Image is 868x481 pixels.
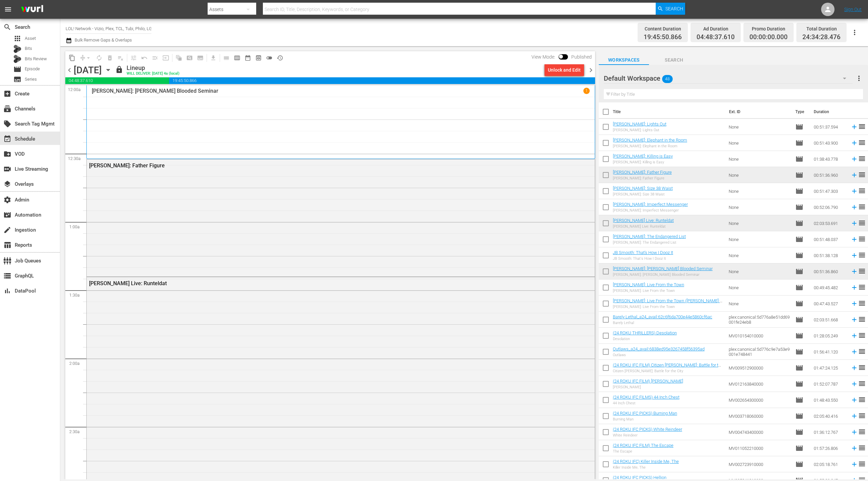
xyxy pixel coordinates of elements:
span: View Mode: [528,54,559,60]
td: 01:52:07.787 [811,376,848,392]
span: more_vert [855,74,863,82]
td: MV002723910000 [726,456,793,472]
button: Unlock and Edit [545,64,584,76]
a: (24 ROKU IFC PICKS) Hellion [613,475,666,480]
td: None [726,135,793,151]
button: Search [656,3,685,15]
span: reorder [858,412,866,420]
td: None [726,231,793,247]
span: Search [665,3,683,15]
td: None [726,263,793,279]
th: Type [791,102,810,121]
span: VOD [3,150,11,158]
td: MV004743400000 [726,424,793,440]
span: toggle_off [266,55,273,61]
span: reorder [858,460,866,468]
span: GraphQL [3,272,11,280]
svg: Add to Schedule [851,428,858,436]
div: Ad Duration [697,24,735,33]
span: Series [13,75,21,83]
div: Citizen [PERSON_NAME]: Battle for the City [613,369,723,373]
td: MV010154010000 [726,328,793,344]
span: Episode [13,65,21,73]
a: (24 ROKU THRILLERS) Desolation [613,330,677,335]
span: Episode [795,284,803,292]
span: content_copy [69,55,75,61]
a: (24 ROKU IFC FILM) The Escape [613,443,673,448]
div: Burning Man [613,417,677,421]
span: reorder [858,251,866,259]
svg: Add to Schedule [851,139,858,147]
td: 00:51:43.900 [811,135,848,151]
a: [PERSON_NAME]: The Endangered List [613,234,686,239]
td: plex:canonical:5d776c9e7a53e9001e748441 [726,344,793,360]
td: 01:38:43.778 [811,151,848,167]
span: Automation [3,211,11,219]
span: Published [568,54,595,60]
a: [PERSON_NAME]: Killing is Easy [613,154,673,159]
div: The Escape [613,449,673,454]
span: Episode [795,348,803,356]
div: [PERSON_NAME] Live: Runteldat [89,280,555,287]
span: 24:34:28.476 [802,33,841,41]
span: Episode [795,396,803,404]
td: 00:51:47.303 [811,183,848,199]
a: [PERSON_NAME]: [PERSON_NAME] Blooded Seminar [613,266,713,271]
div: Barely Lethal [613,321,712,325]
svg: Add to Schedule [851,316,858,323]
span: Episode [795,300,803,308]
div: [PERSON_NAME]: Size 38 Waist [613,192,673,196]
img: ans4CAIJ8jUAAAAAAAAAAAAAAAAAAAAAAAAgQb4GAAAAAAAAAAAAAAAAAAAAAAAAJMjXAAAAAAAAAAAAAAAAAAAAAAAAgAT5G... [16,2,48,17]
span: Bits [25,45,32,52]
div: Unlock and Edit [548,64,581,76]
span: Asset [13,34,21,43]
a: (24 ROKU IFC FILM) Citizen [PERSON_NAME]: Battle for the City [613,363,723,373]
p: [PERSON_NAME]: [PERSON_NAME] Blooded Seminar [92,88,218,94]
td: None [726,119,793,135]
span: Episode [795,187,803,195]
span: Series [25,76,37,83]
div: Lineup [127,64,179,72]
span: date_range_outlined [244,55,251,61]
div: WILL DELIVER: [DATE] 4a (local) [127,72,179,76]
span: preview_outlined [255,55,262,61]
span: reorder [858,267,866,275]
div: [PERSON_NAME]: Father Figure [89,162,555,169]
svg: Add to Schedule [851,284,858,291]
a: (24 ROKU IFC FILM) [PERSON_NAME] [613,379,683,384]
span: 48 [662,72,673,86]
span: DataPool [3,287,11,295]
span: Channels [3,105,11,113]
span: reorder [858,187,866,195]
span: Select an event to delete [104,53,115,63]
td: None [726,167,793,183]
svg: Add to Schedule [851,364,858,372]
span: Episode [795,444,803,452]
td: 00:51:38.128 [811,247,848,263]
span: Asset [25,35,36,42]
span: Customize Events [126,51,139,64]
svg: Add to Schedule [851,204,858,211]
td: 02:05:40.416 [811,408,848,424]
span: history_outlined [277,55,283,61]
td: plex:canonical:5d776a8e51dd69001fe24eb8 [726,312,793,328]
td: MV011052210000 [726,440,793,456]
span: reorder [858,347,866,355]
span: Episode [25,66,40,72]
th: Duration [810,102,850,121]
td: 00:51:36.860 [811,263,848,279]
span: Episode [795,332,803,340]
td: 02:03:51.668 [811,312,848,328]
a: Sign Out [844,7,862,12]
div: [PERSON_NAME]: Elephant in the Room [613,144,687,148]
span: Week Calendar View [232,53,242,63]
span: View History [275,53,285,63]
span: Search [649,56,699,64]
div: Bits Review [13,55,21,63]
span: Episode [795,460,803,468]
span: Schedule [3,135,11,143]
a: [PERSON_NAME]: Father Figure [613,170,672,175]
a: (24 ROKU IFC PICKS) Burning Man [613,411,677,416]
span: reorder [858,428,866,436]
a: [PERSON_NAME]: Imperfect Messenger [613,202,688,207]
